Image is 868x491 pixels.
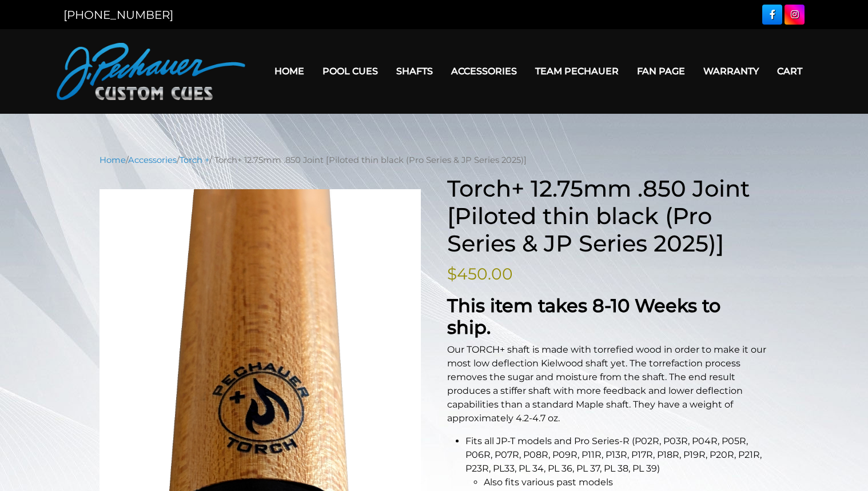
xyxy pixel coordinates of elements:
a: Accessories [128,155,177,165]
a: Cart [768,57,811,86]
h1: Torch+ 12.75mm .850 Joint [Piloted thin black (Pro Series & JP Series 2025)] [447,175,769,257]
p: Our TORCH+ shaft is made with torrefied wood in order to make it our most low deflection Kielwood... [447,343,769,425]
a: Accessories [442,57,526,86]
a: Team Pechauer [526,57,628,86]
li: Also fits various past models [484,476,769,489]
a: Pool Cues [313,57,387,86]
strong: This item takes 8-10 Weeks to ship. [447,294,720,338]
a: Home [99,155,126,165]
a: Warranty [694,57,768,86]
a: [PHONE_NUMBER] [63,8,173,22]
bdi: 450.00 [447,264,513,284]
nav: Breadcrumb [99,154,769,166]
a: Shafts [387,57,442,86]
img: Pechauer Custom Cues [57,43,245,100]
a: Fan Page [628,57,694,86]
a: Torch + [180,155,209,165]
a: Home [265,57,313,86]
span: $ [447,264,457,284]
